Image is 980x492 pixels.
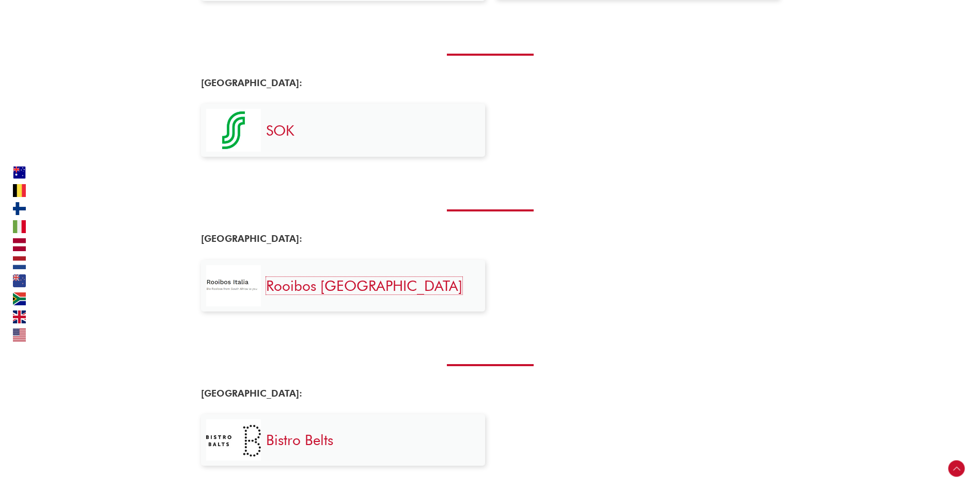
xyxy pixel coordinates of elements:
a: Rooibos [GEOGRAPHIC_DATA] [266,277,462,294]
a: SOK [266,122,294,139]
h4: [GEOGRAPHIC_DATA]: [201,233,485,244]
a: Bistro Belts [266,431,333,449]
h4: [GEOGRAPHIC_DATA]: [201,77,485,89]
h4: [GEOGRAPHIC_DATA]: [201,388,485,399]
